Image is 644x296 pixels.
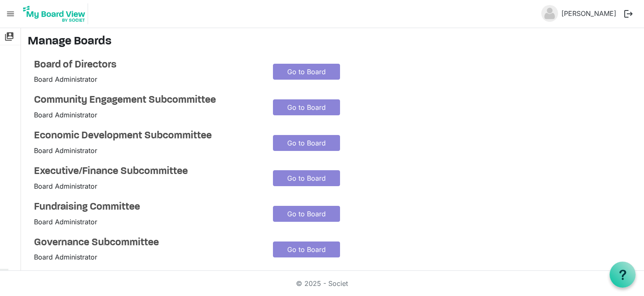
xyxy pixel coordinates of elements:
a: Go to Board [273,206,340,222]
a: Executive/Finance Subcommittee [34,166,260,178]
span: Board Administrator [34,253,97,261]
a: Go to Board [273,135,340,151]
a: © 2025 - Societ [296,279,348,288]
img: My Board View Logo [21,3,88,24]
span: menu [3,6,18,22]
button: logout [620,5,637,23]
a: Go to Board [273,241,340,257]
a: Go to Board [273,170,340,186]
span: Board Administrator [34,146,97,155]
span: switch_account [4,28,14,45]
a: Board of Directors [34,59,260,71]
a: [PERSON_NAME] [558,5,620,22]
a: Fundraising Committee [34,201,260,213]
span: Board Administrator [34,218,97,226]
span: Board Administrator [34,75,97,83]
h3: Manage Boards [28,35,637,49]
a: Go to Board [273,99,340,115]
a: Governance Subcommittee [34,237,260,249]
span: Board Administrator [34,111,97,119]
img: no-profile-picture.svg [541,5,558,22]
a: Economic Development Subcommittee [34,130,260,142]
a: Go to Board [273,64,340,80]
a: Community Engagement Subcommittee [34,94,260,106]
span: Board Administrator [34,182,97,190]
a: My Board View Logo [21,3,91,24]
